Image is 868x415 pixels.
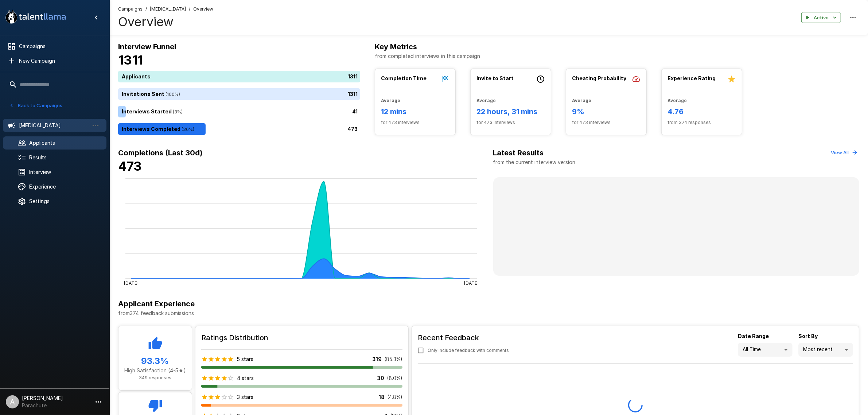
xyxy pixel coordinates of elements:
p: ( 4.8 %) [388,393,402,401]
p: ( 8.0 %) [387,375,402,382]
span: from 374 responses [667,119,736,126]
span: / [189,5,190,13]
h6: 22 hours, 31 mins [476,106,545,117]
b: Average [476,98,496,103]
b: 1311 [118,53,143,67]
span: / [145,5,147,13]
b: Completions (Last 30d) [118,148,203,157]
button: Active [801,12,841,23]
p: from 374 feedback submissions [118,310,859,317]
div: Most recent [798,343,853,357]
p: 41 [352,108,358,116]
b: Experience Rating [667,75,716,81]
p: from the current interview version [493,159,576,166]
h6: Recent Feedback [418,332,515,344]
u: Campaigns [118,6,143,12]
span: for 473 interviews [476,119,545,126]
span: for 473 interviews [572,119,641,126]
p: 3 stars [237,393,253,401]
b: Key Metrics [375,42,417,51]
b: Average [667,98,687,103]
span: Only include feedback with comments [428,347,509,354]
p: 18 [379,393,385,401]
p: ( 85.3 %) [385,356,402,363]
h6: 9% [572,106,641,117]
p: from completed interviews in this campaign [375,53,859,60]
h6: 4.76 [667,106,736,117]
b: Average [381,98,400,103]
p: 4 stars [237,375,254,382]
h5: 93.3 % [124,355,186,367]
button: View All [829,147,859,158]
b: Completion Time [381,75,427,81]
span: [MEDICAL_DATA] [150,5,186,13]
p: 1311 [348,73,358,81]
p: 5 stars [237,356,253,363]
b: Cheating Probability [572,75,626,81]
h6: Ratings Distribution [201,332,402,344]
tspan: [DATE] [464,280,479,286]
b: Sort By [798,333,818,339]
b: Latest Results [493,148,544,157]
b: Invite to Start [476,75,514,81]
span: Overview [193,5,213,13]
b: 473 [118,159,142,174]
b: Interview Funnel [118,42,176,51]
span: 349 responses [139,375,171,380]
p: High Satisfaction (4-5★) [124,367,186,374]
b: Date Range [738,333,769,339]
div: All Time [738,343,793,357]
h6: 12 mins [381,106,449,117]
b: Average [572,98,591,103]
p: 473 [347,125,358,133]
p: 319 [372,356,382,363]
b: Applicant Experience [118,299,195,308]
h4: Overview [118,14,213,30]
p: 30 [377,375,384,382]
p: 1311 [348,90,358,98]
tspan: [DATE] [124,280,139,286]
span: for 473 interviews [381,119,449,126]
